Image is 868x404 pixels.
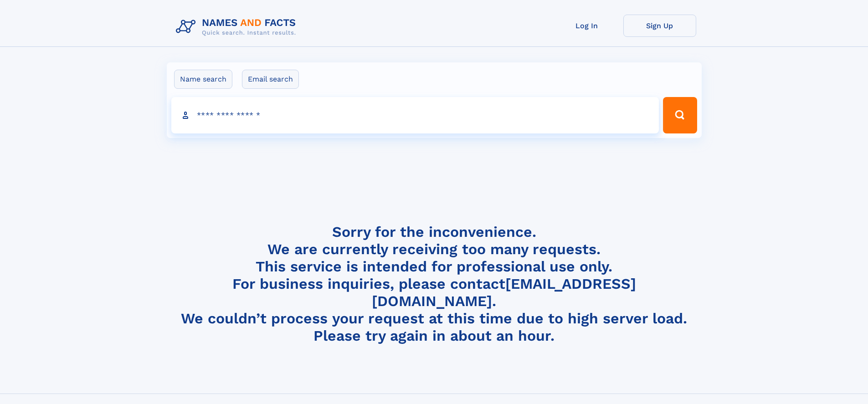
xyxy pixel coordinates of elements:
[623,15,696,37] a: Sign Up
[550,15,623,37] a: Log In
[172,15,303,39] img: Logo Names and Facts
[663,97,697,133] button: Search Button
[242,70,299,89] label: Email search
[171,97,659,133] input: search input
[174,70,232,89] label: Name search
[372,275,636,310] a: [EMAIL_ADDRESS][DOMAIN_NAME]
[172,223,696,345] h4: Sorry for the inconvenience. We are currently receiving too many requests. This service is intend...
